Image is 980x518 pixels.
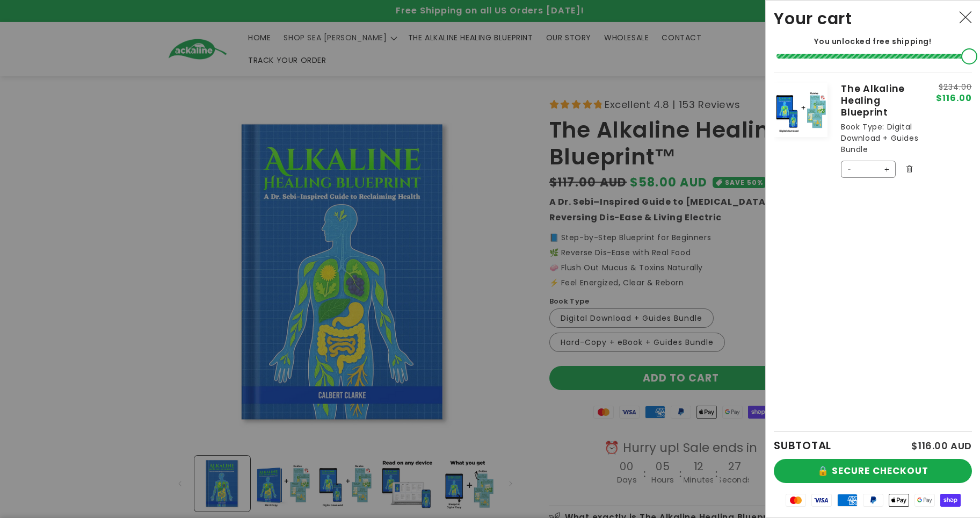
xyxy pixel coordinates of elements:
button: Remove The Alkaline Healing Blueprint - Digital Download + Guides Bundle [901,161,917,177]
h2: SUBTOTAL [774,440,831,451]
s: $234.00 [936,83,972,91]
p: $116.00 AUD [911,441,972,451]
span: $116.00 [936,94,972,103]
button: Close [954,6,977,30]
p: You unlocked free shipping! [774,37,972,46]
a: The Alkaline Healing Blueprint [841,83,923,118]
input: Quantity for The Alkaline Healing Blueprint [859,161,878,178]
button: 🔒 SECURE CHECKOUT [774,459,972,483]
h2: Your cart [774,9,852,28]
dd: Digital Download + Guides Bundle [841,121,918,155]
dt: Book Type: [841,121,884,132]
